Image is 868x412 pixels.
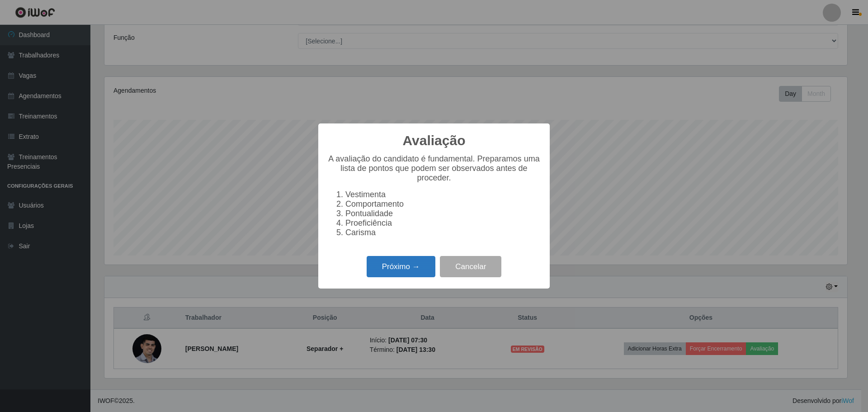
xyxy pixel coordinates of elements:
button: Próximo → [367,256,435,277]
li: Vestimenta [345,190,541,199]
li: Pontualidade [345,209,541,218]
li: Comportamento [345,199,541,209]
li: Proeficiência [345,218,541,228]
button: Cancelar [440,256,501,277]
li: Carisma [345,228,541,237]
p: A avaliação do candidato é fundamental. Preparamos uma lista de pontos que podem ser observados a... [327,154,541,183]
h2: Avaliação [403,133,466,149]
